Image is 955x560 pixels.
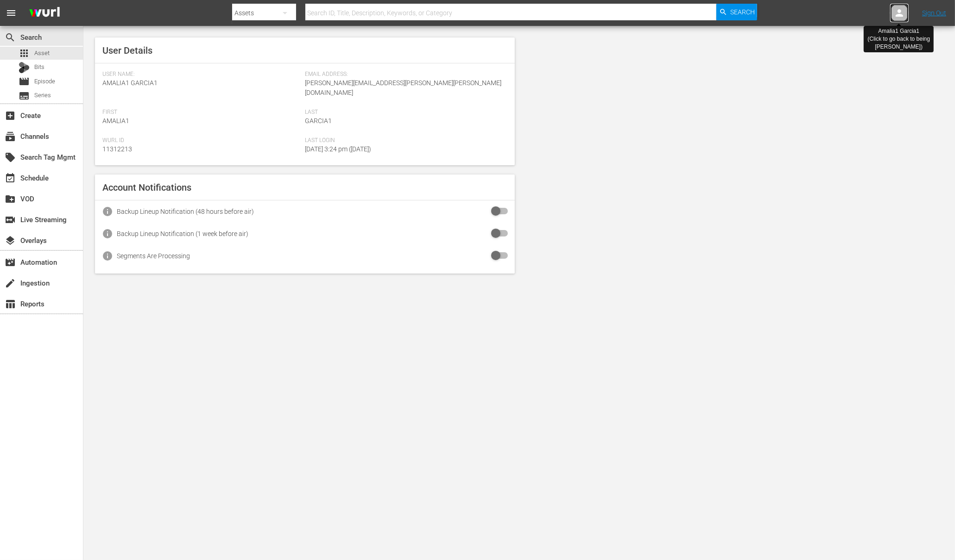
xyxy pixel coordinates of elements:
[730,4,755,20] span: Search
[34,62,44,72] span: Bits
[117,252,190,260] div: Segments Are Processing
[305,145,371,153] span: [DATE] 3:24 pm ([DATE])
[102,79,158,87] span: Amalia1 Garcia1
[102,137,300,144] span: Wurl Id
[102,117,129,124] span: Amalia1
[102,71,300,78] span: User Name:
[6,7,17,19] span: menu
[19,48,30,59] span: Asset
[5,173,16,184] span: Schedule
[102,109,300,116] span: First
[19,76,30,87] span: Episode
[305,109,503,116] span: Last
[5,32,16,43] span: Search
[922,9,946,17] a: Sign Out
[5,152,16,163] span: Search Tag Mgmt
[5,278,16,289] span: Ingestion
[19,90,30,101] span: Series
[19,62,30,73] div: Bits
[117,208,254,215] div: Backup Lineup Notification (48 hours before air)
[102,228,113,239] span: info
[305,137,503,144] span: Last Login
[5,299,16,310] span: Reports
[117,230,248,237] div: Backup Lineup Notification (1 week before air)
[867,27,930,51] div: Amalia1 Garcia1 (Click to go back to being [PERSON_NAME] )
[102,145,132,153] span: 11312213
[34,91,51,100] span: Series
[5,257,16,268] span: Automation
[716,4,757,20] button: Search
[305,79,501,96] span: [PERSON_NAME][EMAIL_ADDRESS][PERSON_NAME][PERSON_NAME][DOMAIN_NAME]
[34,49,50,58] span: Asset
[102,45,152,56] span: User Details
[102,206,113,217] span: info
[5,110,16,121] span: Create
[34,77,55,86] span: Episode
[5,214,16,225] span: Live Streaming
[5,235,16,246] span: Overlays
[305,71,503,78] span: Email Address:
[102,250,113,261] span: info
[5,193,16,205] span: VOD
[5,131,16,142] span: Channels
[102,182,191,193] span: Account Notifications
[22,2,67,24] img: ans4CAIJ8jUAAAAAAAAAAAAAAAAAAAAAAAAgQb4GAAAAAAAAAAAAAAAAAAAAAAAAJMjXAAAAAAAAAAAAAAAAAAAAAAAAgAT5G...
[305,117,332,124] span: Garcia1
